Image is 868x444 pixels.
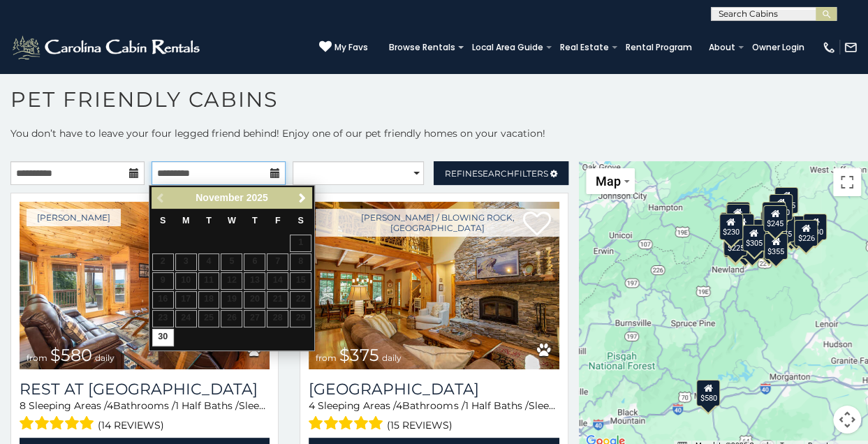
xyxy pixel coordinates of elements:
span: Sunday [160,216,165,225]
a: Next [293,189,311,207]
span: Search [478,168,514,179]
a: Rest at [GEOGRAPHIC_DATA] [20,380,270,399]
button: Map camera controls [833,406,861,434]
span: daily [382,353,402,363]
span: Tuesday [206,216,212,225]
span: $580 [50,345,92,365]
div: $225 [723,230,747,256]
a: [GEOGRAPHIC_DATA] [309,380,559,399]
div: $305 [742,225,765,251]
div: $360 [762,202,786,228]
span: Thursday [252,216,258,225]
a: RefineSearchFilters [434,161,568,185]
div: $930 [803,214,827,240]
span: 4 [309,399,315,412]
img: Rest at Mountain Crest [20,202,270,369]
span: Next [297,193,308,204]
button: Change map style [586,168,635,194]
span: Wednesday [228,216,236,225]
div: Sleeping Areas / Bathrooms / Sleeps: [309,399,559,434]
span: Saturday [297,216,303,225]
span: 4 [396,399,402,412]
a: Local Area Guide [465,38,550,57]
span: Friday [275,216,281,225]
span: My Favs [334,41,368,54]
div: $245 [763,205,787,232]
span: from [27,353,47,363]
span: November [196,192,243,203]
h3: Rest at Mountain Crest [20,380,270,399]
a: Mountain Song Lodge from $375 daily [309,202,559,369]
a: About [702,38,742,57]
div: $580 [696,380,720,406]
span: (14 reviews) [98,416,164,434]
a: 30 [152,329,174,346]
span: (15 reviews) [387,416,453,434]
span: Refine Filters [445,168,548,179]
div: $230 [719,214,742,240]
img: mail-regular-white.png [844,40,858,54]
a: Owner Login [745,38,811,57]
div: $451 [760,211,784,237]
span: Map [596,174,621,188]
h3: Mountain Song Lodge [309,380,559,399]
a: [PERSON_NAME] [27,209,121,226]
div: $355 [723,231,746,258]
div: $380 [784,216,808,242]
div: Sleeping Areas / Bathrooms / Sleeps: [20,399,270,434]
span: $375 [339,345,379,365]
a: Real Estate [553,38,616,57]
span: 1 Half Baths / [464,399,528,412]
div: $325 [726,204,749,230]
a: [PERSON_NAME] / Blowing Rock, [GEOGRAPHIC_DATA] [316,209,559,237]
div: $226 [794,220,818,246]
span: 1 Half Baths / [175,399,239,412]
span: from [316,353,337,363]
a: My Favs [319,40,368,54]
button: Toggle fullscreen view [833,168,861,196]
a: Rental Program [619,38,699,57]
div: $320 [769,194,793,221]
span: 4 [107,399,113,412]
a: Rest at Mountain Crest from $580 daily [20,202,270,369]
div: $325 [751,219,774,246]
img: Mountain Song Lodge [309,202,559,369]
img: White-1-2.png [10,34,204,61]
img: phone-regular-white.png [822,40,836,54]
div: $325 [726,202,750,228]
span: daily [95,353,115,363]
span: 2025 [247,192,268,203]
div: $525 [774,187,798,214]
span: 8 [20,399,26,412]
span: Monday [182,216,190,225]
a: Browse Rentals [382,38,462,57]
div: $355 [764,233,788,260]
